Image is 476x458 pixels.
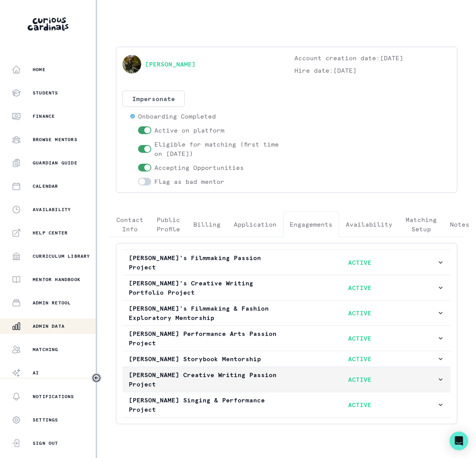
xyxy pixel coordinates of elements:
[33,66,45,73] p: Home
[33,206,71,213] p: Availability
[122,275,451,300] button: [PERSON_NAME]'s Creative Writing Portfolio ProjectACTIVE
[294,66,451,75] p: Hire date: [DATE]
[33,230,68,236] p: Help Center
[129,278,283,297] p: [PERSON_NAME]'s Creative Writing Portfolio Project
[154,140,279,158] p: Eligible for matching (first time on [DATE])
[33,183,58,189] p: Calendar
[283,354,437,364] p: ACTIVE
[28,17,68,31] img: Curious Cardinals Logo
[129,304,283,322] p: [PERSON_NAME]'s Filmmaking & Fashion Exploratory Mentorship
[157,215,180,234] p: Public Profile
[145,59,196,69] a: [PERSON_NAME]
[283,283,437,292] p: ACTIVE
[138,112,216,121] p: Onboarding Completed
[122,250,451,275] button: [PERSON_NAME]'s Filmmaking Passion ProjectACTIVE
[122,367,451,392] button: [PERSON_NAME] Creative Writing Passion ProjectACTIVE
[33,370,39,376] p: AI
[33,393,74,400] p: Notifications
[33,417,58,423] p: Settings
[283,258,437,267] p: ACTIVE
[346,220,392,229] p: Availability
[283,375,437,384] p: ACTIVE
[294,53,451,63] p: Account creation date: [DATE]
[234,220,276,229] p: Application
[450,432,468,450] div: Open Intercom Messenger
[122,351,451,367] button: [PERSON_NAME] Storybook MentorshipACTIVE
[33,253,90,259] p: Curriculum Library
[33,113,55,119] p: Finance
[154,126,224,135] p: Active on platform
[33,276,80,283] p: Mentor Handbook
[129,253,283,272] p: [PERSON_NAME]'s Filmmaking Passion Project
[91,373,101,383] button: Toggle sidebar
[283,400,437,409] p: ACTIVE
[154,177,224,186] p: Flag as bad mentor
[122,326,451,351] button: [PERSON_NAME] Performance Arts Passion ProjectACTIVE
[33,440,58,446] p: Sign Out
[33,300,71,306] p: Admin Retool
[33,90,58,96] p: Students
[116,215,143,234] p: Contact Info
[290,220,332,229] p: Engagements
[129,395,283,414] p: [PERSON_NAME] Singing & Performance Project
[129,370,283,389] p: [PERSON_NAME] Creative Writing Passion Project
[129,354,283,364] p: [PERSON_NAME] Storybook Mentorship
[129,329,283,348] p: [PERSON_NAME] Performance Arts Passion Project
[122,392,451,417] button: [PERSON_NAME] Singing & Performance ProjectACTIVE
[193,220,220,229] p: Billing
[122,301,451,325] button: [PERSON_NAME]'s Filmmaking & Fashion Exploratory MentorshipACTIVE
[450,220,469,229] p: Notes
[283,334,437,343] p: ACTIVE
[406,215,437,234] p: Matching Setup
[154,163,244,172] p: Accepting Opportunities
[122,91,185,107] button: Impersonate
[33,160,77,166] p: Guardian Guide
[33,323,65,329] p: Admin Data
[33,346,58,353] p: Matching
[283,308,437,318] p: ACTIVE
[33,136,77,143] p: Browse Mentors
